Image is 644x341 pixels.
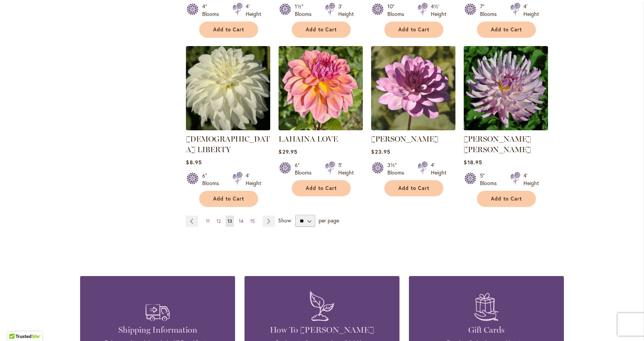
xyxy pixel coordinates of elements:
button: Add to Cart [292,22,351,38]
div: 6" Blooms [295,161,316,176]
a: 15 [248,216,257,227]
span: Add to Cart [213,196,244,202]
span: 15 [250,218,255,224]
span: Add to Cart [306,185,337,191]
button: Add to Cart [477,22,536,38]
a: LAHAINA LOVE [279,125,363,132]
a: LAUREN MICHELE [371,125,455,132]
div: 7" Blooms [480,3,501,18]
a: 12 [215,216,223,227]
span: $18.95 [464,159,482,166]
a: LEILA SAVANNA ROSE [464,125,548,132]
h4: Shipping Information [91,325,224,335]
div: 4" Blooms [202,3,223,18]
button: Add to Cart [384,180,443,196]
div: 1½" Blooms [295,3,316,18]
img: LADY LIBERTY [186,46,270,130]
div: 4' Height [523,172,539,187]
div: 4½' Height [431,3,446,18]
img: LAUREN MICHELE [371,46,455,130]
span: 13 [228,218,232,224]
span: 11 [206,218,210,224]
span: $23.95 [371,148,390,155]
img: LEILA SAVANNA ROSE [464,46,548,130]
img: LAHAINA LOVE [279,46,363,130]
a: [DEMOGRAPHIC_DATA] LIBERTY [186,134,270,154]
iframe: Launch Accessibility Center [6,314,27,335]
div: 5' Height [338,161,354,176]
div: 3½" Blooms [387,161,409,176]
div: 4' Height [523,3,539,18]
span: $8.95 [186,159,201,166]
span: Add to Cart [398,185,429,191]
div: 4' Height [246,3,261,18]
span: Add to Cart [491,196,522,202]
div: 4' Height [431,161,446,176]
a: [PERSON_NAME] [371,134,438,143]
a: LADY LIBERTY [186,125,270,132]
div: 6" Blooms [202,172,223,187]
div: 4' Height [246,172,261,187]
div: 10" Blooms [387,3,409,18]
span: Add to Cart [213,26,244,33]
button: Add to Cart [199,22,258,38]
span: 14 [239,218,243,224]
span: Add to Cart [306,26,337,33]
span: Show [278,217,291,224]
span: Add to Cart [491,26,522,33]
a: [PERSON_NAME] [PERSON_NAME] [464,134,531,154]
button: Add to Cart [292,180,351,196]
div: 5" Blooms [480,172,501,187]
span: $29.95 [279,148,297,155]
h4: How To [PERSON_NAME] [256,325,388,335]
h4: Gift Cards [420,325,553,335]
button: Add to Cart [477,191,536,207]
a: 14 [237,216,245,227]
div: 3' Height [338,3,354,18]
span: Add to Cart [398,26,429,33]
span: 12 [217,218,221,224]
button: Add to Cart [384,22,443,38]
a: 11 [204,216,212,227]
a: LAHAINA LOVE [279,134,338,143]
span: per page [319,217,339,224]
button: Add to Cart [199,191,258,207]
